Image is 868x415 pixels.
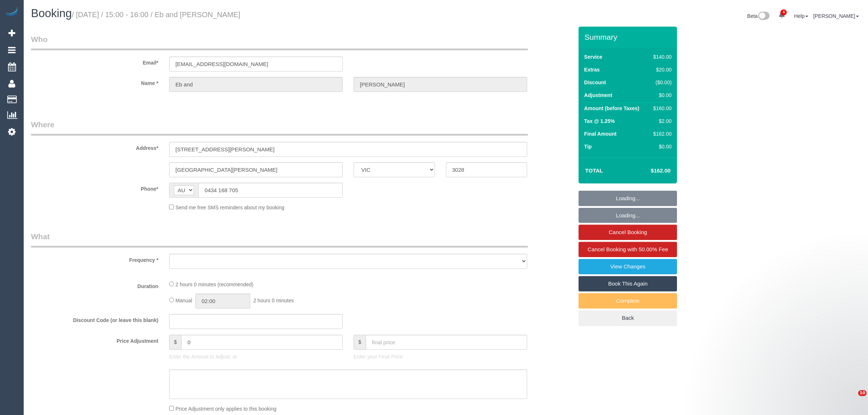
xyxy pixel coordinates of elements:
[650,79,672,86] div: ($0.00)
[175,298,192,303] span: Manual
[366,335,527,350] input: final price
[650,105,672,112] div: $160.00
[775,7,789,23] a: 4
[781,9,787,15] span: 4
[169,57,343,71] input: Email*
[354,353,527,360] p: Enter your Final Price
[584,130,616,137] label: Final Amount
[813,13,859,19] a: [PERSON_NAME]
[843,390,861,408] iframe: Intercom live chat
[747,13,770,19] a: Beta
[175,282,253,287] span: 2 hours 0 minutes (recommended)
[72,11,240,19] small: / [DATE] / 15:00 - 16:00 / Eb and [PERSON_NAME]
[650,92,672,99] div: $0.00
[579,276,677,291] a: Book This Again
[26,335,164,345] label: Price Adjustment
[629,168,670,174] h4: $162.00
[354,77,527,92] input: Last Name*
[585,167,603,174] strong: Total
[354,335,366,350] span: $
[584,79,606,86] label: Discount
[794,13,808,19] a: Help
[584,92,612,99] label: Adjustment
[584,66,600,73] label: Extras
[198,183,343,198] input: Phone*
[4,7,19,18] img: Automaid Logo
[26,314,164,324] label: Discount Code (or leave this blank)
[579,225,677,240] a: Cancel Booking
[169,77,343,92] input: First Name*
[579,242,677,257] a: Cancel Booking with 50.00% Fee
[579,259,677,274] a: View Changes
[31,34,528,50] legend: Who
[758,12,770,21] img: New interface
[650,53,672,61] div: $140.00
[26,254,164,264] label: Frequency *
[650,66,672,73] div: $20.00
[446,162,527,177] input: Post Code*
[588,246,668,252] span: Cancel Booking with 50.00% Fee
[584,105,639,112] label: Amount (before Taxes)
[169,353,343,360] p: Enter the Amount to Adjust, or
[26,57,164,66] label: Email*
[31,119,528,136] legend: Where
[26,142,164,152] label: Address*
[26,77,164,87] label: Name *
[169,335,181,350] span: $
[175,406,276,412] span: Price Adjustment only applies to this booking
[650,143,672,150] div: $0.00
[650,117,672,125] div: $2.00
[579,310,677,326] a: Back
[253,298,294,303] span: 2 hours 0 minutes
[650,130,672,137] div: $162.00
[584,33,673,41] h3: Summary
[858,390,867,396] span: 10
[175,205,284,210] span: Send me free SMS reminders about my booking
[26,280,164,290] label: Duration
[584,117,615,125] label: Tax @ 1.25%
[26,183,164,193] label: Phone*
[584,53,602,61] label: Service
[584,143,592,150] label: Tip
[31,7,72,20] span: Booking
[31,231,528,248] legend: What
[169,162,343,177] input: Suburb*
